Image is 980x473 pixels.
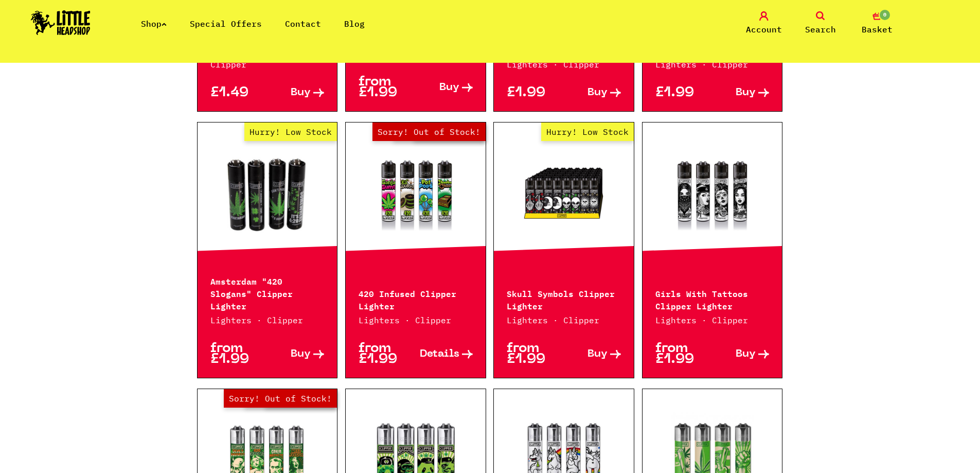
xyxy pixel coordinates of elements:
[291,87,311,98] span: Buy
[507,314,621,326] p: Lighters · Clipper
[507,343,564,365] p: from £1.99
[655,287,770,311] p: Girls With Tattoos Clipper Lighter
[344,19,365,29] a: Blog
[291,349,311,360] span: Buy
[416,343,473,365] a: Details
[879,9,891,21] span: 0
[359,77,416,98] p: from £1.99
[746,23,782,36] span: Account
[507,58,621,71] p: Lighters · Clipper
[198,141,337,243] a: Hurry! Low Stock
[541,122,634,141] span: Hurry! Low Stock
[564,87,621,98] a: Buy
[712,343,770,365] a: Buy
[359,343,416,365] p: from £1.99
[190,19,262,29] a: Special Offers
[210,274,325,311] p: Amsterdam "420 Slogans" Clipper Lighter
[655,314,770,326] p: Lighters · Clipper
[210,87,268,98] p: £1.49
[736,87,756,98] span: Buy
[507,87,564,98] p: £1.99
[346,141,486,243] a: Out of Stock Hurry! Low Stock Sorry! Out of Stock!
[359,314,473,326] p: Lighters · Clipper
[244,122,337,141] span: Hurry! Low Stock
[736,349,756,360] span: Buy
[655,87,712,98] p: £1.99
[359,287,473,311] p: 420 Infused Clipper Lighter
[141,19,167,29] a: Shop
[416,77,473,98] a: Buy
[285,19,321,29] a: Contact
[805,23,836,36] span: Search
[267,343,324,365] a: Buy
[655,58,770,71] p: Lighters · Clipper
[712,87,770,98] a: Buy
[267,87,324,98] a: Buy
[494,141,634,243] a: Hurry! Low Stock
[372,122,486,141] span: Sorry! Out of Stock!
[655,343,712,365] p: from £1.99
[862,23,893,36] span: Basket
[564,343,621,365] a: Buy
[420,349,459,360] span: Details
[507,287,621,311] p: Skull Symbols Clipper Lighter
[31,10,91,35] img: Little Head Shop Logo
[439,82,459,93] span: Buy
[587,87,608,98] span: Buy
[795,11,846,36] a: Search
[224,389,337,408] span: Sorry! Out of Stock!
[851,11,903,36] a: 0 Basket
[587,349,608,360] span: Buy
[210,314,325,326] p: Lighters · Clipper
[210,343,268,365] p: from £1.99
